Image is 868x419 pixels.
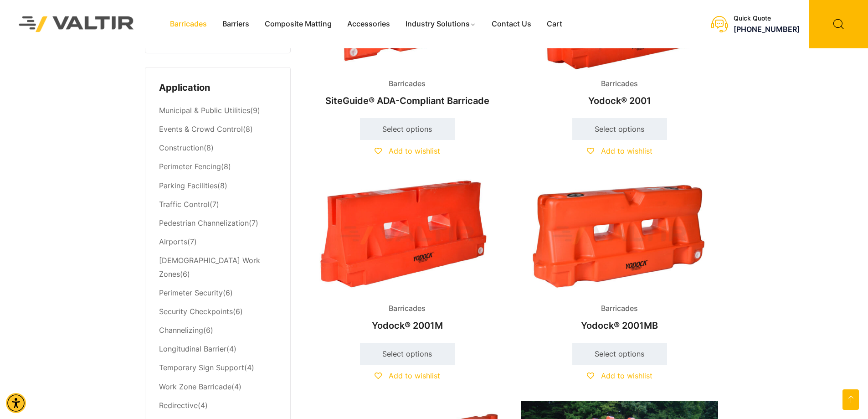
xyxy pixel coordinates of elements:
[159,176,277,195] li: (8)
[159,181,217,190] a: Parking Facilities
[389,371,440,380] span: Add to wishlist
[309,176,506,295] img: Barricades
[159,396,277,415] li: (4)
[539,17,570,31] a: Cart
[257,17,339,31] a: Composite Matting
[159,382,231,391] a: Work Zone Barricade
[159,326,203,335] a: Channelizing
[159,321,277,340] li: (6)
[375,146,440,155] a: Add to wishlist
[159,363,244,372] a: Temporary Sign Support
[159,401,198,410] a: Redirective
[587,371,652,380] a: Add to wishlist
[382,302,432,316] span: Barricades
[159,288,223,297] a: Perimeter Security
[7,4,146,44] img: Valtir Rentals
[159,81,277,95] h4: Application
[382,77,432,91] span: Barricades
[159,158,277,176] li: (8)
[309,91,506,111] h2: SiteGuide® ADA-Compliant Barricade
[159,340,277,359] li: (4)
[521,316,718,336] h2: Yodock® 2001MB
[162,17,215,31] a: Barricades
[375,371,440,380] a: Add to wishlist
[389,146,440,155] span: Add to wishlist
[360,343,455,365] a: Select options for “Yodock® 2001M”
[159,102,277,120] li: (9)
[159,218,249,228] a: Pedestrian Channelization
[159,120,277,139] li: (8)
[842,389,859,410] a: Open this option
[159,237,187,246] a: Airports
[734,25,800,34] a: call (888) 496-3625
[572,343,667,365] a: Select options for “Yodock® 2001MB”
[159,233,277,251] li: (7)
[159,139,277,158] li: (8)
[398,17,484,31] a: Industry Solutions
[601,371,652,380] span: Add to wishlist
[601,146,652,155] span: Add to wishlist
[159,303,277,321] li: (6)
[159,195,277,214] li: (7)
[159,200,210,209] a: Traffic Control
[159,378,277,396] li: (4)
[339,17,398,31] a: Accessories
[159,162,221,171] a: Perimeter Fencing
[6,393,26,413] div: Accessibility Menu
[159,251,277,284] li: (6)
[309,316,506,336] h2: Yodock® 2001M
[159,106,250,115] a: Municipal & Public Utilities
[159,344,226,353] a: Longitudinal Barrier
[572,118,667,140] a: Select options for “Yodock® 2001”
[309,176,506,336] a: BarricadesYodock® 2001M
[521,176,718,295] img: An orange plastic barrier with openings, designed for traffic control or safety purposes.
[360,118,455,140] a: Select options for “SiteGuide® ADA-Compliant Barricade”
[594,302,645,316] span: Barricades
[521,91,718,111] h2: Yodock® 2001
[159,214,277,233] li: (7)
[521,176,718,336] a: BarricadesYodock® 2001MB
[159,359,277,378] li: (4)
[594,77,645,91] span: Barricades
[159,143,204,152] a: Construction
[215,17,257,31] a: Barriers
[159,284,277,302] li: (6)
[159,256,260,279] a: [DEMOGRAPHIC_DATA] Work Zones
[484,17,539,31] a: Contact Us
[587,146,652,155] a: Add to wishlist
[159,307,233,316] a: Security Checkpoints
[159,124,243,134] a: Events & Crowd Control
[734,15,800,22] div: Quick Quote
